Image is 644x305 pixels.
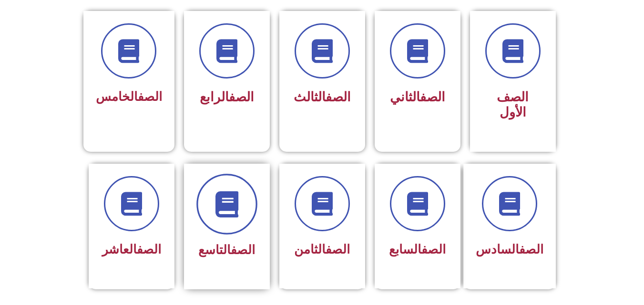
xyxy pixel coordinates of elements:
[390,89,445,105] span: الثاني
[326,242,350,256] a: الصف
[198,243,255,257] span: التاسع
[137,242,161,256] a: الصف
[326,89,351,105] a: الصف
[476,242,543,256] span: السادس
[138,89,162,104] a: الصف
[102,242,161,256] span: العاشر
[497,89,529,120] span: الصف الأول
[96,89,162,104] span: الخامس
[200,89,254,105] span: الرابع
[229,89,254,105] a: الصف
[519,242,543,256] a: الصف
[294,89,351,105] span: الثالث
[421,242,446,256] a: الصف
[231,243,255,257] a: الصف
[294,242,350,256] span: الثامن
[389,242,446,256] span: السابع
[420,89,445,105] a: الصف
